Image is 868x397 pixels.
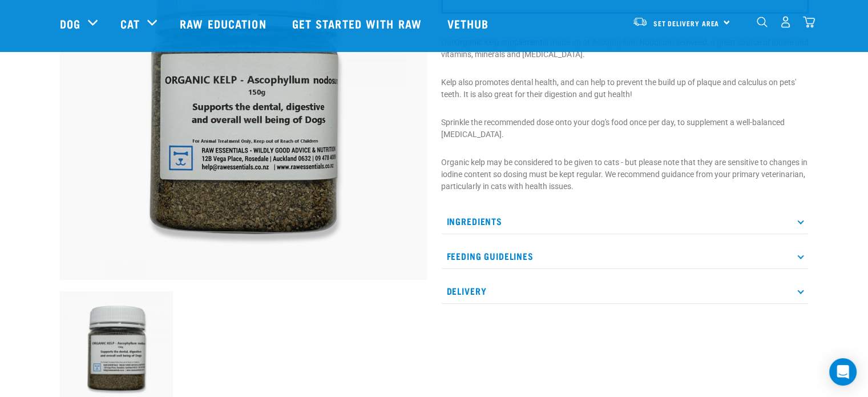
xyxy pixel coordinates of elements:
[441,208,809,234] p: Ingredients
[441,157,809,193] p: Organic kelp may be considered to be given to cats - but please note that they are sensitive to c...
[441,278,809,304] p: Delivery
[168,1,280,46] a: Raw Education
[780,16,792,28] img: user.png
[757,17,768,27] img: home-icon-1@2x.png
[803,16,815,28] img: home-icon@2x.png
[120,15,140,32] a: Cat
[653,21,720,25] span: Set Delivery Area
[441,243,809,269] p: Feeding Guidelines
[441,77,809,101] p: Kelp also promotes dental health, and can help to prevent the build up of plaque and calculus on ...
[441,117,809,141] p: Sprinkle the recommended dose onto your dog's food once per day, to supplement a well-balanced [M...
[60,15,80,32] a: Dog
[829,358,857,386] div: Open Intercom Messenger
[632,17,648,27] img: van-moving.png
[281,1,436,46] a: Get started with Raw
[436,1,503,46] a: Vethub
